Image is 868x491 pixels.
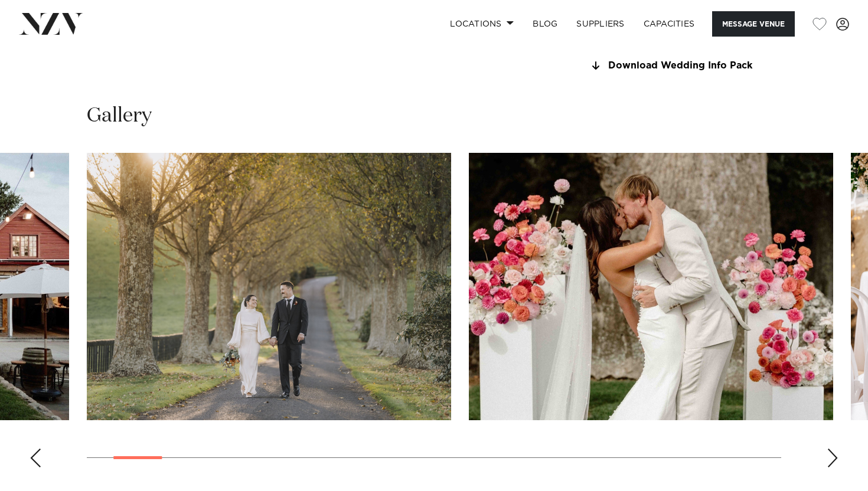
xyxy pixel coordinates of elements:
swiper-slide: 3 / 26 [469,153,833,420]
img: nzv-logo.png [19,13,83,34]
a: BLOG [523,11,567,37]
a: Locations [440,11,523,37]
a: Download Wedding Info Pack [589,61,781,71]
button: Message Venue [712,11,795,37]
a: Capacities [634,11,704,37]
a: SUPPLIERS [567,11,634,37]
h2: Gallery [87,103,152,129]
swiper-slide: 2 / 26 [87,153,451,420]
